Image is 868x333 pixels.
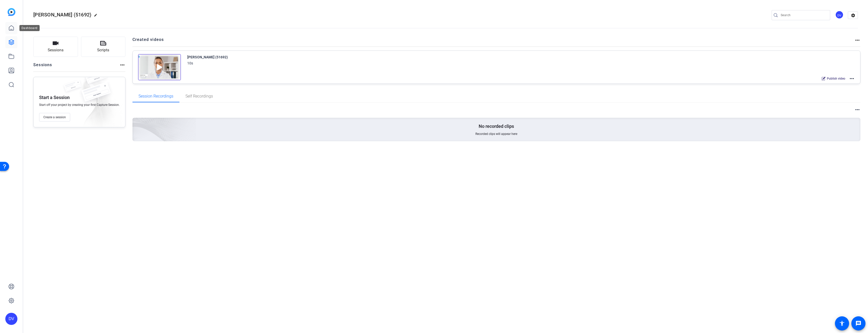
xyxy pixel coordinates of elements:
[19,25,40,31] div: Dashboard
[132,37,855,46] h2: Created videos
[8,8,15,16] img: blue-gradient.svg
[849,76,855,82] mat-icon: more_horiz
[781,12,826,18] input: Search
[827,77,845,81] span: Publish video
[185,94,213,98] span: Self Recordings
[139,94,173,98] span: Session Recordings
[48,47,64,53] span: Sessions
[839,320,845,326] mat-icon: accessibility
[835,11,844,19] div: DV
[479,123,514,129] p: No recorded clips
[138,54,181,80] img: Creator Project Thumbnail
[61,80,84,95] img: fake-session.png
[5,313,17,325] div: DV
[33,37,78,57] button: Sessions
[81,37,126,57] button: Scripts
[187,54,228,60] div: [PERSON_NAME] (51692)
[848,12,858,19] mat-icon: settings
[76,68,196,178] img: embarkstudio-empty-session.png
[39,113,70,122] button: Create a session
[855,320,861,326] mat-icon: message
[854,107,860,113] mat-icon: more_horiz
[119,62,125,68] mat-icon: more_horiz
[835,11,844,19] ngx-avatar: Derek Viars
[39,103,120,107] span: Start off your project by creating your first Capture Session.
[187,60,193,66] div: 10s
[74,76,123,130] img: embarkstudio-empty-session.png
[39,94,70,101] p: Start a Session
[94,13,100,19] mat-icon: edit
[43,115,66,119] span: Create a session
[475,132,517,136] span: Recorded clips will appear here
[82,69,110,88] img: fake-session.png
[33,62,52,72] h2: Sessions
[33,12,91,18] span: [PERSON_NAME] (51692)
[77,82,115,107] img: fake-session.png
[97,47,109,53] span: Scripts
[854,37,860,43] mat-icon: more_horiz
